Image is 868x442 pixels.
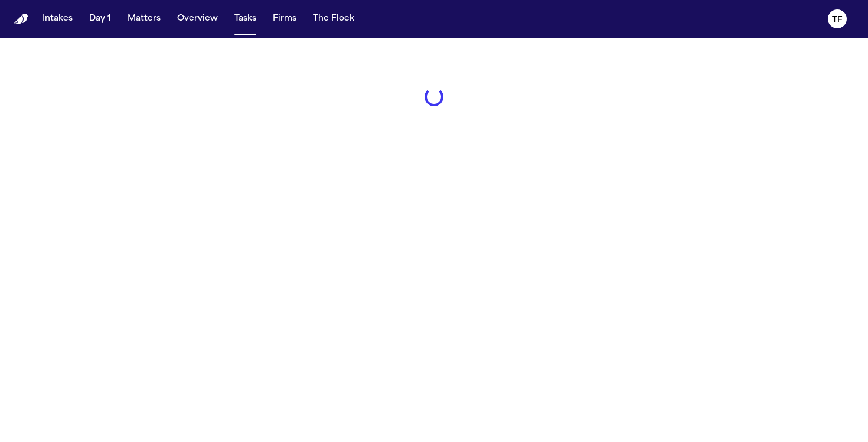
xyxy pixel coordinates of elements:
[172,8,223,30] button: Overview
[268,8,301,30] button: Firms
[14,14,28,25] img: Finch Logo
[230,8,261,30] button: Tasks
[84,8,116,30] button: Day 1
[38,8,77,30] button: Intakes
[14,14,28,25] a: Home
[123,8,165,30] button: Matters
[308,8,359,30] button: The Flock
